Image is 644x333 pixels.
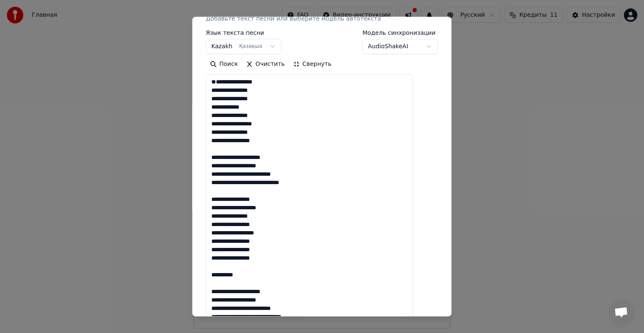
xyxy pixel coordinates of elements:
button: Поиск [206,57,242,71]
p: Добавьте текст песни или выберите модель автотекста [206,15,381,23]
button: Очистить [242,57,289,71]
button: Свернуть [289,57,335,71]
label: Язык текста песни [206,30,281,36]
label: Модель синхронизации [363,30,438,36]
